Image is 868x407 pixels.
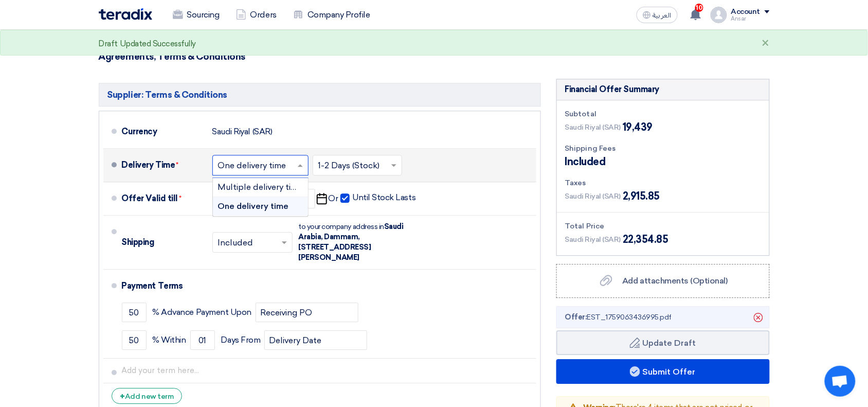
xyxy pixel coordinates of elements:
[190,330,215,350] input: payment-term-2
[122,119,204,144] div: Currency
[556,359,770,384] button: Submit Offer
[285,4,378,26] a: Company Profile
[256,303,358,322] input: payment-term-2
[153,335,186,345] span: % Within
[565,234,621,245] span: Saudi Riyal (SAR)
[218,182,307,192] span: Multiple delivery times
[122,230,204,255] div: Shipping
[99,8,152,20] img: Teradix logo
[637,7,678,23] button: العربية
[218,201,289,211] span: One delivery time
[565,312,672,323] span: EST_1759063436995.pdf
[565,178,761,188] div: Taxes
[264,330,367,350] input: payment-term-2
[228,4,285,26] a: Orders
[623,188,660,204] span: 2,915.85
[731,8,761,16] div: Account
[340,192,416,203] label: Until Stock Lasts
[565,122,621,133] span: Saudi Riyal (SAR)
[565,154,606,169] span: Included
[653,12,672,19] span: العربية
[299,222,404,262] span: Saudi Arabia, Dammam, [STREET_ADDRESS][PERSON_NAME]
[99,38,196,50] div: Draft Updated Successfully
[762,38,770,50] div: ×
[299,222,412,263] div: to your company address in
[212,122,273,141] div: Saudi Riyal (SAR)
[99,51,770,62] h3: Agreements, Terms & Conditions
[120,392,125,401] span: +
[556,330,770,355] button: Update Draft
[122,274,524,298] div: Payment Terms
[122,153,204,178] div: Delivery Time
[695,4,703,12] span: 10
[565,143,761,154] div: Shipping Fees
[112,388,183,404] div: Add new term
[122,186,204,211] div: Offer Valid till
[623,276,728,286] span: Add attachments (Optional)
[221,335,261,345] span: Days From
[565,191,621,202] span: Saudi Riyal (SAR)
[122,303,147,322] input: payment-term-1
[731,16,770,22] div: Ansar
[329,193,338,204] span: Or
[565,83,660,96] div: Financial Offer Summary
[623,232,668,247] span: 22,354.85
[122,330,147,350] input: payment-term-2
[711,7,727,23] img: profile_test.png
[825,366,856,397] div: Open chat
[153,307,251,317] span: % Advance Payment Upon
[99,83,541,107] h5: Supplier: Terms & Conditions
[165,4,228,26] a: Sourcing
[122,361,532,380] input: Add your term here...
[565,109,761,119] div: Subtotal
[623,119,653,135] span: 19,439
[565,221,761,232] div: Total Price
[565,313,587,322] span: Offer:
